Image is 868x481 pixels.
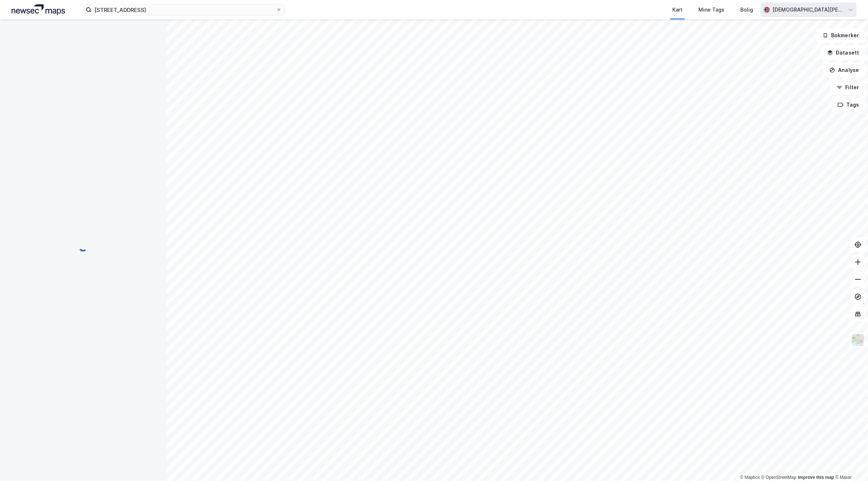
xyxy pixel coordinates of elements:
button: Tags [831,98,865,112]
img: spinner.a6d8c91a73a9ac5275cf975e30b51cfb.svg [77,240,89,252]
button: Datasett [821,46,865,60]
div: Bolig [740,5,753,14]
div: [DEMOGRAPHIC_DATA][PERSON_NAME] [773,5,845,14]
img: Z [851,333,865,347]
a: OpenStreetMap [761,475,796,480]
button: Bokmerker [816,28,865,43]
iframe: Chat Widget [832,446,868,481]
button: Filter [830,80,865,95]
div: Mine Tags [698,5,724,14]
a: Mapbox [740,475,760,480]
button: Analyse [823,63,865,77]
a: Improve this map [798,475,834,480]
div: Kart [672,5,682,14]
img: logo.a4113a55bc3d86da70a041830d287a7e.svg [12,4,65,15]
input: Søk på adresse, matrikkel, gårdeiere, leietakere eller personer [92,4,276,15]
